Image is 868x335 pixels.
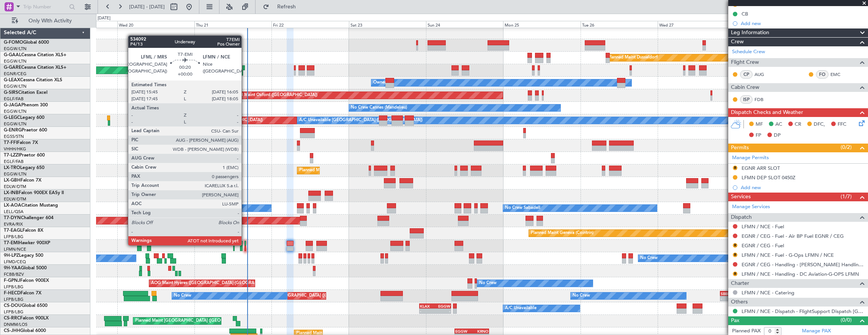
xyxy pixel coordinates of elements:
[775,121,782,128] span: AC
[4,141,17,145] span: T7-FFI
[4,291,41,295] a: F-HECDFalcon 7X
[174,290,191,302] div: No Crew
[4,65,21,70] span: G-GARE
[4,84,27,89] a: EGGW/LTN
[503,21,580,28] div: Mon 25
[155,202,190,214] div: No Crew Sabadell
[4,171,27,177] a: EGGW/LTN
[299,165,419,176] div: Planned Maint [GEOGRAPHIC_DATA] ([GEOGRAPHIC_DATA])
[731,298,748,307] span: Others
[742,261,864,268] a: EGNR / CEG - Handling - [PERSON_NAME] Handling Services EGNR / CEG
[4,253,19,258] span: 9H-LPZ
[754,71,772,78] a: AUG
[4,316,49,321] a: CS-RRCFalcon 900LX
[216,177,300,189] div: Planned Maint Nice ([GEOGRAPHIC_DATA])
[222,90,317,101] div: Unplanned Maint Oxford ([GEOGRAPHIC_DATA])
[4,216,54,220] a: T7-DYNChallenger 604
[774,132,781,139] span: DP
[4,166,20,170] span: LX-TRO
[4,209,24,215] a: LELL/QSA
[4,109,27,114] a: EGGW/LTN
[573,290,590,302] div: No Crew
[299,115,423,126] div: A/C Unavailable [GEOGRAPHIC_DATA] ([GEOGRAPHIC_DATA])
[4,228,22,233] span: T7-EAGL
[4,216,21,220] span: T7-DYN
[4,90,47,95] a: G-SIRSCitation Excel
[4,329,20,333] span: CS-JHH
[721,296,738,301] div: -
[795,121,801,128] span: CR
[4,297,24,302] a: LFPB/LBG
[4,40,49,45] a: G-FOMOGlobal 6000
[531,228,593,239] div: Planned Maint Geneva (Cointrin)
[731,193,751,201] span: Services
[608,52,658,63] div: Planned Maint Dusseldorf
[838,121,846,128] span: FFC
[479,278,497,289] div: No Crew
[756,121,763,128] span: MF
[373,77,386,88] div: Owner
[4,278,20,283] span: F-GPNJ
[733,243,737,248] button: R
[802,327,831,335] a: Manage PAX
[733,253,737,257] button: R
[754,96,772,103] a: FDB
[4,46,27,52] a: EGGW/LTN
[731,28,769,37] span: Leg Information
[742,289,794,296] a: LFMN / NCE - Catering
[4,90,18,95] span: G-SIRS
[4,153,19,158] span: T7-LZZI
[731,144,749,152] span: Permits
[740,95,753,104] div: ISP
[816,70,829,79] div: FO
[741,20,864,27] div: Add new
[4,203,58,208] a: LX-AOACitation Mustang
[505,202,540,214] div: No Crew Sabadell
[733,272,737,276] button: R
[4,191,19,195] span: LX-INB
[259,1,305,13] button: Refresh
[4,278,49,283] a: F-GPNJFalcon 900EX
[23,1,67,13] input: Trip Number
[4,228,43,233] a: T7-EAGLFalcon 8X
[814,121,825,128] span: DFC,
[4,247,26,252] a: LFMN/NCE
[742,271,859,277] a: LFMN / NCE - Handling - DC Aviation-G-OPS LFMN
[426,21,503,28] div: Sun 24
[742,233,844,239] a: EGNR / CEG - Fuel - Air BP Fuel EGNR / CEG
[420,309,435,313] div: -
[741,184,864,191] div: Add new
[731,316,739,325] span: Pax
[742,223,784,230] a: LFMN / NCE - Fuel
[4,221,23,227] a: EVRA/RIX
[349,21,426,28] div: Sat 23
[4,65,66,70] a: G-GARECessna Citation XLS+
[129,3,165,10] span: [DATE] - [DATE]
[4,259,26,265] a: LFMD/CEQ
[4,58,27,64] a: EGGW/LTN
[435,304,450,308] div: EGGW
[420,304,435,308] div: KLAX
[756,132,761,139] span: FP
[4,103,48,107] a: G-JAGAPhenom 300
[4,121,27,127] a: EGGW/LTN
[581,21,658,28] div: Tue 26
[731,213,752,222] span: Dispatch
[740,70,753,79] div: CP
[4,291,21,295] span: F-HECD
[135,315,255,327] div: Planned Maint [GEOGRAPHIC_DATA] ([GEOGRAPHIC_DATA])
[4,203,21,208] span: LX-AOA
[732,203,770,211] a: Manage Services
[271,4,303,9] span: Refresh
[4,191,64,195] a: LX-INBFalcon 900EX EASy II
[742,11,748,17] div: CB
[4,309,24,315] a: LFPB/LBG
[4,272,24,277] a: FCBB/BZV
[4,53,66,57] a: G-GAALCessna Citation XLS+
[4,153,45,158] a: T7-LZZIPraetor 600
[4,78,62,82] a: G-LEAXCessna Citation XLS
[732,48,765,56] a: Schedule Crew
[4,178,41,183] a: LX-GBHFalcon 7X
[4,303,47,308] a: CS-DOUGlobal 6500
[455,329,472,333] div: EGGW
